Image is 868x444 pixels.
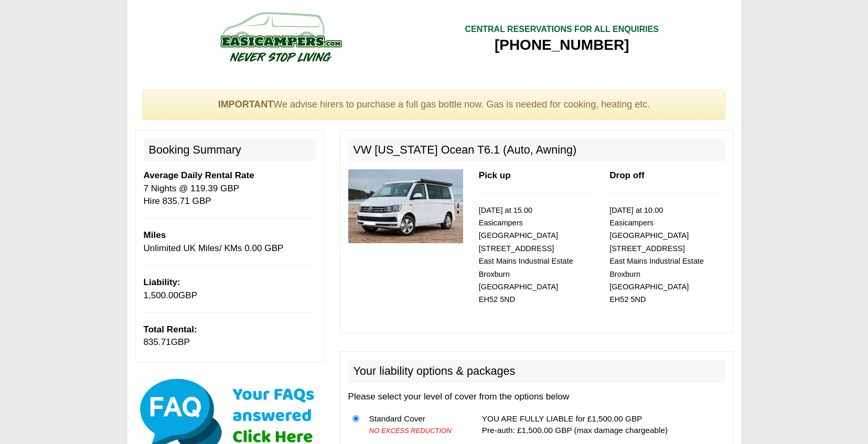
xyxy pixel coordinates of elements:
[144,138,316,161] h2: Booking Summary
[144,290,179,300] span: 1,500.00
[144,229,316,255] p: Unlimited UK Miles/ KMs 0.00 GBP
[348,360,725,383] h2: Your liability options & packages
[609,206,704,304] small: [DATE] at 10.00 Easicampers [GEOGRAPHIC_DATA] [STREET_ADDRESS] East Mains Industrial Estate Broxb...
[479,170,511,180] b: Pick up
[144,323,316,349] p: GBP
[465,24,659,36] div: CENTRAL RESERVATIONS FOR ALL ENQUIRIES
[348,138,725,161] h2: VW [US_STATE] Ocean T6.1 (Auto, Awning)
[144,170,254,180] b: Average Daily Rental Rate
[478,409,725,441] td: YOU ARE FULLY LIABLE for £1,500.00 GBP Pre-auth: £1,500.00 GBP (max damage chargeable)
[465,36,659,55] div: [PHONE_NUMBER]
[144,169,316,208] p: 7 Nights @ 119.39 GBP Hire 835.71 GBP
[365,409,466,441] td: Standard Cover
[609,170,644,180] b: Drop off
[479,206,573,304] small: [DATE] at 15.00 Easicampers [GEOGRAPHIC_DATA] [STREET_ADDRESS] East Mains Industrial Estate Broxb...
[218,99,274,110] strong: IMPORTANT
[144,230,166,240] b: Miles
[181,8,380,66] img: campers-checkout-logo.png
[144,277,180,287] b: Liability:
[369,427,452,435] i: NO EXCESS REDUCTION
[143,90,726,120] div: We advise hirers to purchase a full gas bottle now. Gas is needed for cooking, heating etc.
[348,391,725,403] p: Please select your level of cover from the options below
[144,276,316,302] p: GBP
[144,337,171,347] span: 835.71
[144,324,197,334] b: Total Rental:
[348,169,463,243] img: 315.jpg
